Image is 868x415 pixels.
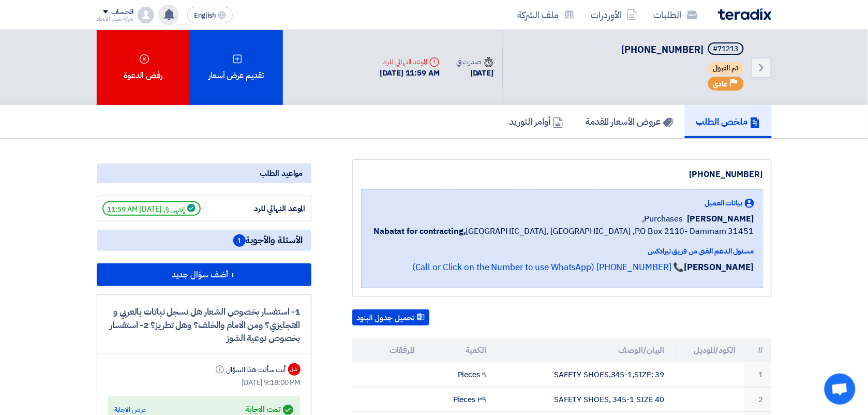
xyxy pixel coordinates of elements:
[187,7,233,23] button: English
[713,79,728,89] span: عادي
[744,338,772,363] th: #
[233,234,303,247] span: الأسئلة والأجوبة
[233,234,246,247] span: 1
[115,405,146,415] div: عرض الاجابة
[510,3,583,27] a: ملف الشركة
[373,246,754,257] div: مسئول الدعم الفني من فريق تيرادكس
[288,363,301,376] div: شل
[380,67,440,79] div: [DATE] 11:59 AM
[708,62,744,75] span: تم القبول
[190,30,283,105] div: تقديم عرض أسعار
[111,8,133,17] div: الحساب
[361,168,763,181] div: [PHONE_NUMBER]
[108,377,301,388] div: [DATE] 9:18:00 PM
[214,364,286,375] div: أنت سألت هذا السؤال
[622,42,746,57] h5: 4087-911-8100015627
[373,225,466,238] b: Nabatat for contracting,
[744,363,772,387] td: 1
[352,338,424,363] th: المرفقات
[586,115,674,127] h5: عروض الأسعار المقدمة
[583,3,646,27] a: الأوردرات
[510,115,563,127] h5: أوامر التوريد
[687,213,754,225] span: [PERSON_NAME]
[713,46,739,53] div: #71213
[423,338,495,363] th: الكمية
[97,16,134,22] div: شركة مسار الاتحاد
[108,305,301,345] div: 1- استفسار بخصوص الشعار هل نسجل نباتات بالعربي و الانجليزي؟ ومن الامام والخلف؟ وهل تطريز؟ 2- استف...
[228,203,306,215] div: الموعد النهائي للرد
[423,363,495,387] td: ٩ Pieces
[97,164,311,183] div: مواعيد الطلب
[97,263,311,286] button: + أضف سؤال جديد
[646,3,706,27] a: الطلبات
[744,387,772,412] td: 2
[622,42,704,56] span: [PHONE_NUMBER]
[194,12,216,19] span: English
[456,67,493,79] div: [DATE]
[423,387,495,412] td: ٣٩ Pieces
[380,56,440,67] div: الموعد النهائي للرد
[456,56,493,67] div: صدرت في
[685,105,772,138] a: ملخص الطلب
[498,105,575,138] a: أوامر التوريد
[495,387,673,412] td: SAFETY SHOES, 345-1 SIZE 40
[705,198,743,209] span: بيانات العميل
[642,213,683,225] span: Purchases,
[495,363,673,387] td: SAFETY SHOES,345-1,SIZE: 39
[102,201,201,216] span: إنتهي في [DATE] 11:59 AM
[495,338,673,363] th: البيان/الوصف
[352,309,429,326] button: تحميل جدول البنود
[138,7,154,23] img: profile_test.png
[825,374,856,405] div: دردشة مفتوحة
[673,338,744,363] th: الكود/الموديل
[575,105,685,138] a: عروض الأسعار المقدمة
[684,261,754,274] strong: [PERSON_NAME]
[373,225,754,238] span: [GEOGRAPHIC_DATA], [GEOGRAPHIC_DATA] ,P.O Box 2110- Dammam 31451
[718,8,772,20] img: Teradix logo
[412,261,684,274] a: 📞 [PHONE_NUMBER] (Call or Click on the Number to use WhatsApp)
[97,30,190,105] div: رفض الدعوة
[696,115,760,127] h5: ملخص الطلب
